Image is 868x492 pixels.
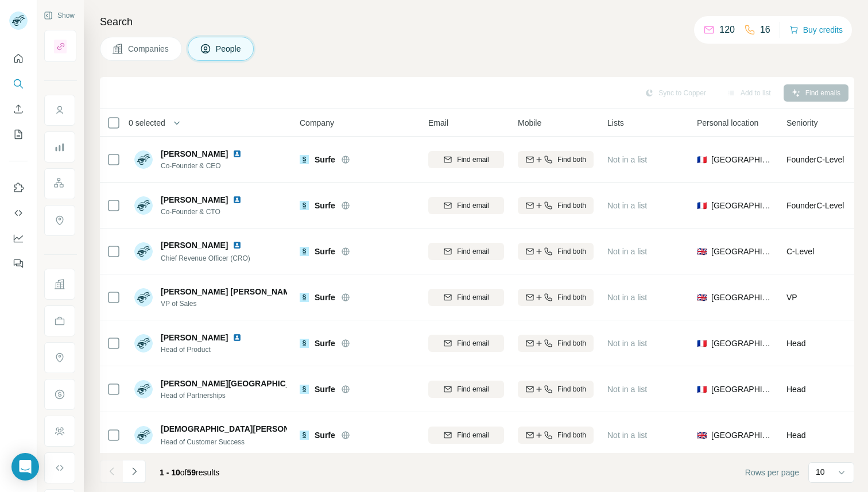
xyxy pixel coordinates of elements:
[457,338,489,348] span: Find email
[300,201,309,210] img: Logo of Surfe
[161,378,314,389] span: [PERSON_NAME][GEOGRAPHIC_DATA]
[428,335,504,352] button: Find email
[719,23,735,37] p: 120
[711,338,773,349] span: [GEOGRAPHIC_DATA]
[100,14,854,30] h4: Search
[607,247,647,256] span: Not in a list
[607,201,647,210] span: Not in a list
[697,292,707,303] span: 🇬🇧
[557,338,586,348] span: Find both
[786,201,844,210] span: Founder C-Level
[745,467,799,478] span: Rows per page
[232,241,242,250] img: LinkedIn logo
[9,177,28,198] button: Use Surfe on LinkedIn
[607,385,647,394] span: Not in a list
[315,246,335,257] span: Surfe
[557,430,586,440] span: Find both
[300,293,309,302] img: Logo of Surfe
[711,154,773,165] span: [GEOGRAPHIC_DATA]
[232,149,242,158] img: LinkedIn logo
[428,151,504,168] button: Find email
[786,117,817,129] span: Seniority
[9,228,28,249] button: Dashboard
[607,339,647,348] span: Not in a list
[786,431,805,440] span: Head
[816,466,825,478] p: 10
[232,333,242,342] img: LinkedIn logo
[161,194,228,206] span: [PERSON_NAME]
[607,155,647,164] span: Not in a list
[697,154,707,165] span: 🇫🇷
[161,423,320,435] span: [DEMOGRAPHIC_DATA][PERSON_NAME]
[457,292,489,303] span: Find email
[457,246,489,257] span: Find email
[428,117,448,129] span: Email
[518,289,594,306] button: Find both
[428,243,504,260] button: Find email
[315,200,335,211] span: Surfe
[607,117,624,129] span: Lists
[134,426,153,444] img: Avatar
[557,200,586,211] span: Find both
[557,384,586,394] span: Find both
[160,468,180,477] span: 1 - 10
[711,200,773,211] span: [GEOGRAPHIC_DATA]
[161,254,250,262] span: Chief Revenue Officer (CRO)
[697,200,707,211] span: 🇫🇷
[300,431,309,440] img: Logo of Surfe
[697,246,707,257] span: 🇬🇧
[557,154,586,165] span: Find both
[557,292,586,303] span: Find both
[789,22,843,38] button: Buy credits
[134,334,153,352] img: Avatar
[161,332,228,343] span: [PERSON_NAME]
[518,427,594,444] button: Find both
[9,99,28,119] button: Enrich CSV
[711,292,773,303] span: [GEOGRAPHIC_DATA]
[697,429,707,441] span: 🇬🇧
[134,150,153,169] img: Avatar
[457,154,489,165] span: Find email
[786,385,805,394] span: Head
[428,197,504,214] button: Find email
[187,468,196,477] span: 59
[315,383,335,395] span: Surfe
[711,383,773,395] span: [GEOGRAPHIC_DATA]
[161,286,298,297] span: [PERSON_NAME] [PERSON_NAME]
[161,438,245,446] span: Head of Customer Success
[786,155,844,164] span: Founder C-Level
[607,431,647,440] span: Not in a list
[315,292,335,303] span: Surfe
[315,429,335,441] span: Surfe
[134,196,153,215] img: Avatar
[161,344,255,355] span: Head of Product
[123,460,146,483] button: Navigate to next page
[300,247,309,256] img: Logo of Surfe
[786,339,805,348] span: Head
[786,247,814,256] span: C-Level
[457,430,489,440] span: Find email
[457,384,489,394] span: Find email
[428,289,504,306] button: Find email
[180,468,187,477] span: of
[9,48,28,69] button: Quick start
[9,203,28,223] button: Use Surfe API
[315,338,335,349] span: Surfe
[134,380,153,398] img: Avatar
[518,117,541,129] span: Mobile
[607,293,647,302] span: Not in a list
[300,117,334,129] span: Company
[9,253,28,274] button: Feedback
[300,385,309,394] img: Logo of Surfe
[697,117,758,129] span: Personal location
[134,288,153,307] img: Avatar
[786,293,797,302] span: VP
[9,124,28,145] button: My lists
[232,195,242,204] img: LinkedIn logo
[518,197,594,214] button: Find both
[518,243,594,260] button: Find both
[134,242,153,261] img: Avatar
[216,43,242,55] span: People
[161,390,287,401] span: Head of Partnerships
[557,246,586,257] span: Find both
